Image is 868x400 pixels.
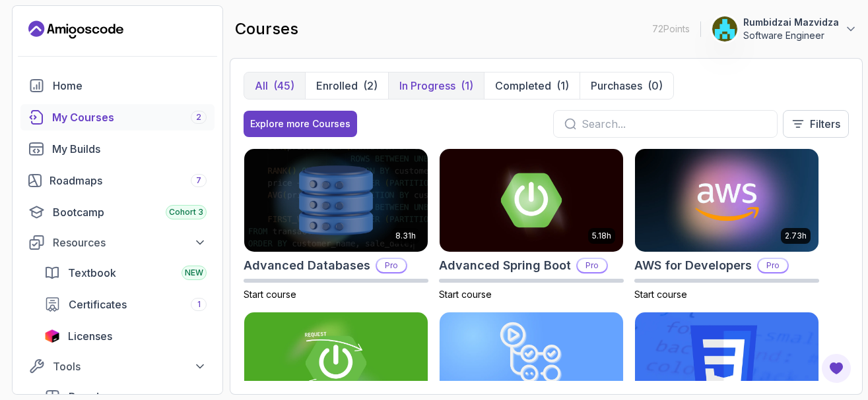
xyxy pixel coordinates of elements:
h2: Advanced Spring Boot [439,256,571,275]
img: jetbrains icon [44,329,60,343]
a: bootcamp [20,199,215,225]
button: Tools [20,355,215,378]
button: user profile imageRumbidzai MazvidzaSoftware Engineer [712,16,857,42]
div: Home [53,78,207,94]
p: 72 Points [652,22,690,36]
span: NEW [185,268,203,278]
h2: AWS for Developers [634,256,752,275]
div: My Builds [52,141,207,157]
div: (0) [648,78,663,94]
div: Tools [53,358,207,374]
p: Pro [578,259,607,272]
span: 2 [196,112,201,123]
p: Pro [377,259,406,272]
h2: courses [235,18,298,40]
button: Completed(1) [484,72,580,99]
div: Explore more Courses [250,117,351,130]
div: (1) [461,78,473,94]
div: (1) [556,78,569,94]
a: roadmaps [20,167,215,194]
img: Advanced Databases card [244,149,428,252]
span: Start course [439,289,492,300]
div: (45) [273,78,294,94]
img: user profile image [712,16,737,42]
span: Certificates [69,297,127,312]
p: In Progress [399,78,455,94]
div: My Courses [52,109,207,125]
span: 1 [197,299,201,310]
p: Completed [495,78,551,94]
span: Start course [244,289,296,300]
span: 7 [196,175,201,186]
a: licenses [36,323,215,349]
p: Enrolled [316,78,358,94]
span: Start course [634,289,687,300]
span: Licenses [68,328,112,344]
img: Advanced Spring Boot card [440,149,623,252]
a: textbook [36,260,215,286]
p: Purchases [591,78,642,94]
button: Open Feedback Button [820,353,852,384]
a: builds [20,136,215,162]
button: Filters [783,110,849,138]
p: Filters [810,116,840,132]
div: Resources [53,235,207,250]
p: All [255,78,268,94]
a: certificates [36,291,215,318]
span: Textbook [68,265,116,281]
p: Software Engineer [743,29,839,42]
p: Rumbidzai Mazvidza [743,16,839,29]
button: Purchases(0) [580,72,673,99]
a: Landing page [28,19,123,40]
div: (2) [363,78,378,94]
div: Roadmaps [50,173,207,188]
button: Explore more Courses [244,111,357,137]
button: Enrolled(2) [305,72,388,99]
a: courses [20,104,215,130]
button: All(45) [244,72,305,99]
p: Pro [758,259,787,272]
span: Cohort 3 [169,207,203,217]
input: Search... [582,116,766,132]
button: In Progress(1) [388,72,484,99]
p: 8.31h [395,231,416,241]
div: Bootcamp [53,204,207,220]
p: 2.73h [785,231,807,241]
a: home [20,72,215,99]
p: 5.18h [592,231,611,241]
img: AWS for Developers card [635,149,818,252]
h2: Advanced Databases [244,256,370,275]
button: Resources [20,231,215,254]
